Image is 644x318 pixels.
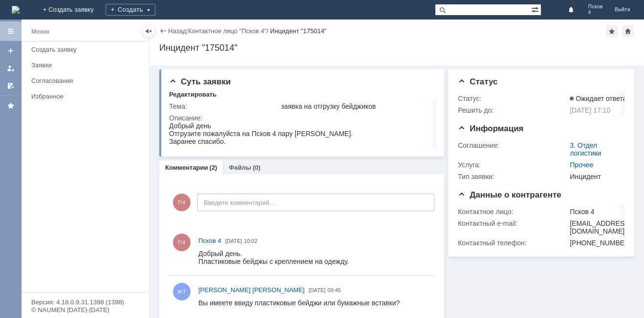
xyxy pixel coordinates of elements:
[31,77,143,84] div: Согласования
[143,25,154,37] div: Скрыть меню
[458,219,568,227] div: Контактный e-mail:
[225,238,242,244] span: [DATE]
[198,285,304,295] a: [PERSON_NAME] [PERSON_NAME]
[588,4,603,10] span: Псков
[570,173,621,180] div: Инцидент
[3,78,19,94] a: Мои согласования
[458,161,568,169] div: Услуга:
[31,299,139,305] div: Версия: 4.18.0.9.31.1398 (1398)
[327,287,341,293] span: 09:45
[27,42,147,57] a: Создать заявку
[458,106,568,114] div: Решить до:
[173,194,191,211] span: П4
[3,60,19,76] a: Мои заявки
[168,27,186,35] a: Назад
[169,102,279,110] div: Тема:
[458,208,568,216] div: Контактное лицо:
[12,6,20,14] img: logo
[3,43,19,59] a: Создать заявку
[31,93,132,100] div: Избранное
[165,164,208,171] a: Комментарии
[106,4,155,16] div: Создать
[159,43,634,53] div: Инцидент "175014"
[570,141,601,157] a: 3. Отдел логистики
[588,10,603,16] span: 4
[210,164,217,171] div: (2)
[12,6,20,14] a: Перейти на домашнюю страницу
[458,190,561,199] span: Данные о контрагенте
[458,77,497,86] span: Статус
[531,4,541,14] span: Расширенный поиск
[31,307,139,313] div: © NAUMEN [DATE]-[DATE]
[308,287,325,293] span: [DATE]
[186,27,188,34] div: |
[198,286,304,294] span: [PERSON_NAME] [PERSON_NAME]
[570,219,631,235] div: [EMAIL_ADDRESS][DOMAIN_NAME]
[458,124,523,133] span: Информация
[169,114,434,122] div: Описание:
[31,46,143,53] div: Создать заявку
[570,106,610,114] span: [DATE] 17:10
[606,25,618,37] div: Добавить в избранное
[31,26,49,38] div: Меню
[458,239,568,247] div: Контактный телефон:
[622,25,634,37] div: Сделать домашней страницей
[27,73,147,88] a: Согласования
[244,238,258,244] span: 10:02
[198,237,221,244] span: Псков 4
[198,236,221,246] a: Псков 4
[229,164,251,171] a: Файлы
[27,58,147,73] a: Заявки
[188,27,267,35] a: Контактное лицо "Псков 4"
[188,27,270,35] div: /
[570,208,631,216] div: Псков 4
[458,141,568,149] div: Соглашение:
[169,91,216,99] div: Редактировать
[458,95,568,102] div: Статус:
[270,27,326,35] div: Инцидент "175014"
[458,173,568,180] div: Тип заявки:
[31,61,143,69] div: Заявки
[253,164,260,171] div: (0)
[281,102,432,110] div: заявка на отгрузку бейджиков
[570,161,593,169] a: Прочее
[169,77,231,86] span: Суть заявки
[570,239,631,247] div: [PHONE_NUMBER]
